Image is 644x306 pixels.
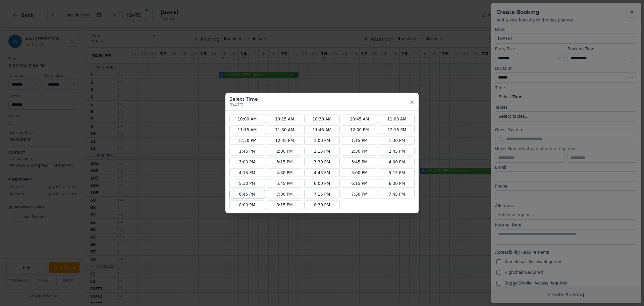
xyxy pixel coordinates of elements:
[304,190,340,199] button: 7:15 PM
[267,179,303,188] button: 5:45 PM
[342,158,377,166] button: 3:45 PM
[342,190,377,199] button: 7:30 PM
[229,190,265,199] button: 6:45 PM
[267,147,303,156] button: 2:00 PM
[267,158,303,166] button: 3:15 PM
[379,179,415,188] button: 6:30 PM
[267,115,303,123] button: 10:15 AM
[267,201,303,209] button: 8:15 PM
[267,136,303,145] button: 12:45 PM
[229,96,258,102] h3: Select Time
[229,125,265,134] button: 11:15 AM
[342,115,377,123] button: 10:45 AM
[342,147,377,156] button: 2:30 PM
[304,115,340,123] button: 10:30 AM
[342,136,377,145] button: 1:15 PM
[267,168,303,177] button: 4:30 PM
[229,168,265,177] button: 4:15 PM
[229,201,265,209] button: 8:00 PM
[304,147,340,156] button: 2:15 PM
[379,125,415,134] button: 12:15 PM
[342,179,377,188] button: 6:15 PM
[229,115,265,123] button: 10:00 AM
[229,136,265,145] button: 12:30 PM
[267,190,303,199] button: 7:00 PM
[342,125,377,134] button: 12:00 PM
[379,136,415,145] button: 1:30 PM
[304,158,340,166] button: 3:30 PM
[229,102,258,108] p: [DATE]
[229,179,265,188] button: 5:30 PM
[379,190,415,199] button: 7:45 PM
[342,168,377,177] button: 5:00 PM
[304,125,340,134] button: 11:45 AM
[267,125,303,134] button: 11:30 AM
[304,201,340,209] button: 8:30 PM
[229,158,265,166] button: 3:00 PM
[379,158,415,166] button: 4:00 PM
[379,147,415,156] button: 2:45 PM
[304,168,340,177] button: 4:45 PM
[379,115,415,123] button: 11:00 AM
[229,147,265,156] button: 1:45 PM
[304,136,340,145] button: 1:00 PM
[304,179,340,188] button: 6:00 PM
[379,168,415,177] button: 5:15 PM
